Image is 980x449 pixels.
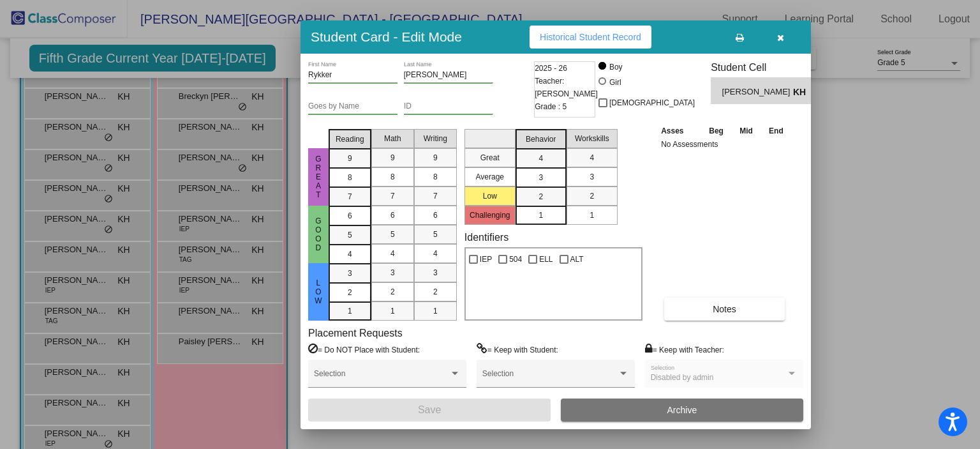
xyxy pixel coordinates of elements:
[348,191,352,202] span: 7
[609,77,621,88] div: Girl
[418,404,441,415] span: Save
[664,298,785,321] button: Notes
[348,172,352,183] span: 8
[390,305,395,317] span: 1
[308,327,403,339] label: Placement Requests
[390,171,395,183] span: 8
[433,209,438,221] span: 6
[590,190,594,202] span: 2
[390,229,395,240] span: 5
[645,343,724,356] label: = Keep with Teacher:
[722,86,793,99] span: [PERSON_NAME]
[433,152,438,164] span: 9
[793,86,811,99] span: KH
[308,102,397,111] input: goes by name
[609,95,695,110] span: [DEMOGRAPHIC_DATA]
[590,171,594,183] span: 3
[570,252,584,267] span: ALT
[535,100,567,113] span: Grade : 5
[348,153,352,164] span: 9
[701,124,731,138] th: Beg
[348,305,352,317] span: 1
[711,61,822,73] h3: Student Cell
[540,32,641,42] span: Historical Student Record
[433,171,438,183] span: 8
[509,252,522,267] span: 504
[348,287,352,298] span: 2
[651,373,714,382] span: Disabled by admin
[538,191,543,202] span: 2
[477,343,558,356] label: = Keep with Student:
[308,399,551,422] button: Save
[658,124,701,138] th: Asses
[761,124,791,138] th: End
[530,26,651,49] button: Historical Student Record
[348,248,352,260] span: 4
[424,133,447,144] span: Writing
[433,190,438,202] span: 7
[575,133,609,144] span: Workskills
[590,209,594,221] span: 1
[348,268,352,279] span: 3
[713,304,736,314] span: Notes
[561,399,803,422] button: Archive
[311,29,462,45] h3: Student Card - Edit Mode
[590,152,594,164] span: 4
[538,172,543,183] span: 3
[658,138,792,151] td: No Assessments
[667,405,697,415] span: Archive
[535,75,598,100] span: Teacher: [PERSON_NAME]
[313,278,324,305] span: Low
[390,286,395,298] span: 2
[384,133,401,144] span: Math
[390,190,395,202] span: 7
[390,248,395,259] span: 4
[480,252,492,267] span: IEP
[313,217,324,252] span: Good
[390,209,395,221] span: 6
[732,124,761,138] th: Mid
[464,231,509,243] label: Identifiers
[308,343,420,356] label: = Do NOT Place with Student:
[390,152,395,164] span: 9
[433,286,438,298] span: 2
[433,267,438,278] span: 3
[539,252,553,267] span: ELL
[526,133,556,145] span: Behavior
[538,153,543,164] span: 4
[433,305,438,317] span: 1
[609,61,623,73] div: Boy
[390,267,395,278] span: 3
[348,210,352,222] span: 6
[433,229,438,240] span: 5
[348,229,352,241] span: 5
[433,248,438,259] span: 4
[538,209,543,221] span: 1
[336,133,364,145] span: Reading
[535,62,567,75] span: 2025 - 26
[313,155,324,199] span: Great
